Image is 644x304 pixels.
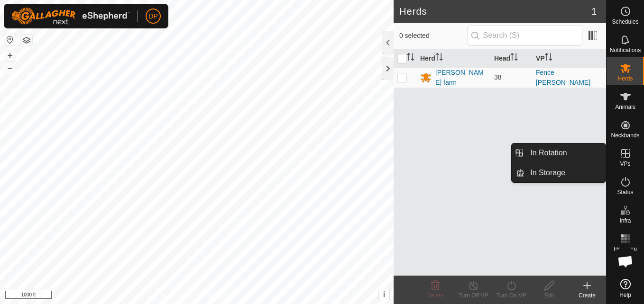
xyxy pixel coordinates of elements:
[610,47,641,53] span: Notifications
[490,49,532,68] th: Head
[611,247,640,276] a: Open chat
[427,292,444,299] span: Delete
[612,19,638,25] span: Schedules
[379,289,389,300] button: i
[620,161,630,167] span: VPs
[21,35,32,46] button: Map Layers
[468,26,582,45] input: Search (S)
[532,49,606,68] th: VP
[614,246,637,252] span: Heatmap
[536,69,590,86] a: Fence [PERSON_NAME]
[611,133,639,138] span: Neckbands
[4,34,16,45] button: Reset Map
[399,6,591,17] h2: Herds
[494,73,502,81] span: 38
[530,167,565,179] span: In Storage
[568,291,606,300] div: Create
[435,68,487,88] div: [PERSON_NAME] farm
[383,290,385,298] span: i
[4,62,16,73] button: –
[615,104,635,110] span: Animals
[530,291,568,300] div: Edit
[617,189,633,195] span: Status
[619,292,631,298] span: Help
[11,8,130,25] img: Gallagher Logo
[510,54,518,62] p-sorticon: Activate to sort
[591,4,597,18] span: 1
[4,50,16,61] button: +
[617,76,633,81] span: Herds
[512,143,606,162] li: In Rotation
[148,11,157,21] span: DP
[524,163,606,182] a: In Storage
[545,54,552,62] p-sorticon: Activate to sort
[512,163,606,182] li: In Storage
[619,218,631,224] span: Infra
[399,31,468,41] span: 0 selected
[492,291,530,300] div: Turn On VP
[416,49,490,68] th: Herd
[407,54,414,62] p-sorticon: Activate to sort
[607,275,644,302] a: Help
[159,292,195,300] a: Privacy Policy
[435,54,443,62] p-sorticon: Activate to sort
[454,291,492,300] div: Turn Off VP
[530,147,567,159] span: In Rotation
[206,292,234,300] a: Contact Us
[524,143,606,162] a: In Rotation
